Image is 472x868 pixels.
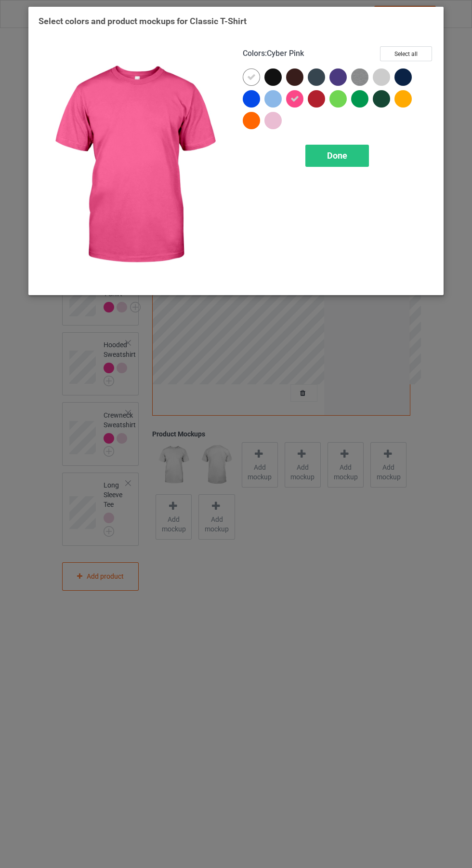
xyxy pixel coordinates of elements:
[380,46,432,61] button: Select all
[39,46,229,285] img: regular.jpg
[327,150,347,161] span: Done
[243,49,304,59] h4: :
[267,49,304,58] span: Cyber Pink
[39,16,247,26] span: Select colors and product mockups for Classic T-Shirt
[243,49,265,58] span: Colors
[351,68,368,86] img: heather_texture.png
